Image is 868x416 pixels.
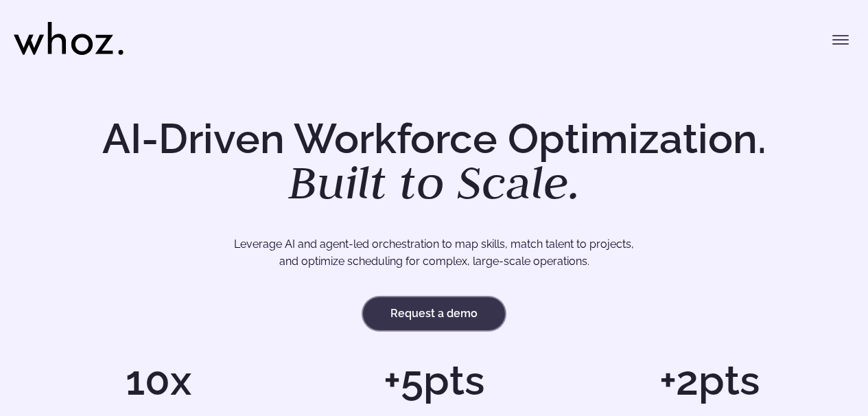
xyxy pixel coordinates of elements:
[827,26,854,54] button: Toggle menu
[777,325,849,397] iframe: Chatbot
[363,297,505,330] a: Request a demo
[303,360,565,401] h1: +5pts
[27,360,290,401] h1: 10x
[578,360,841,401] h1: +2pts
[83,118,786,206] h1: AI-Driven Workforce Optimization.
[288,152,580,212] em: Built to Scale.
[68,235,800,270] p: Leverage AI and agent-led orchestration to map skills, match talent to projects, and optimize sch...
